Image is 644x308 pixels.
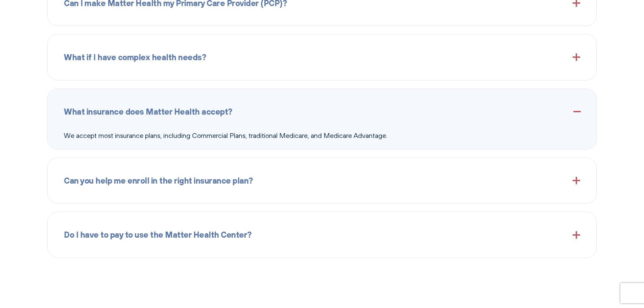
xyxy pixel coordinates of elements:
[64,130,580,141] p: We accept most insurance plans, including Commercial Plans, traditional Medicare, and Medicare Ad...
[64,105,232,118] span: What insurance does Matter Health accept?
[64,228,252,241] span: Do I have to pay to use the Matter Health Center?
[64,51,206,64] span: What if I have complex health needs?
[64,174,253,187] span: Can you help me enroll in the right insurance plan?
